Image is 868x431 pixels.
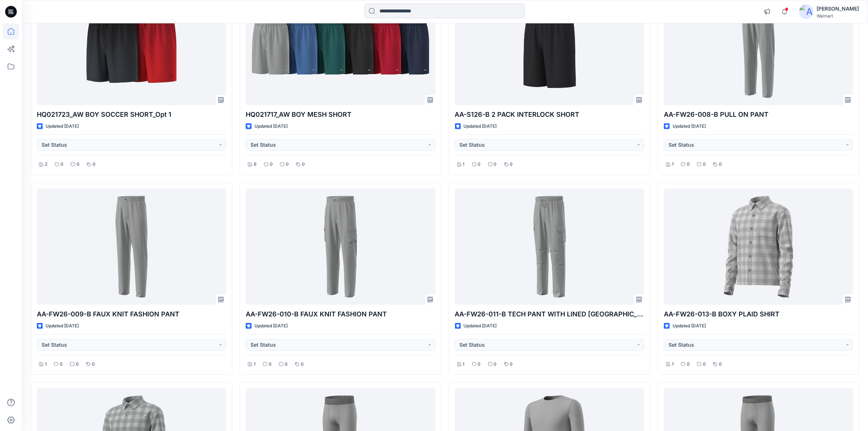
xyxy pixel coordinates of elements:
p: 6 [254,161,257,168]
p: Updated [DATE] [254,123,288,130]
p: 0 [478,161,481,168]
p: AA-FW26-009-B FAUX KNIT FASHION PANT [37,309,226,319]
p: 0 [285,361,288,368]
p: 0 [77,161,79,168]
p: Updated [DATE] [254,322,288,330]
p: HQ021723_AW BOY SOCCER SHORT_Opt 1 [37,109,226,120]
p: 0 [494,161,497,168]
p: 1 [45,361,47,368]
p: 0 [478,361,481,368]
p: 0 [76,361,79,368]
a: AA-FW26-011-B TECH PANT WITH LINED JERSEY [455,189,644,305]
p: 0 [510,361,513,368]
p: 1 [463,361,465,368]
p: 0 [92,361,95,368]
p: 1 [672,161,674,168]
p: 1 [254,361,256,368]
p: 0 [301,361,304,368]
p: 0 [703,161,706,168]
p: 0 [286,161,289,168]
p: 0 [719,361,722,368]
p: Updated [DATE] [464,123,497,130]
p: HQ021717_AW BOY MESH SHORT [246,109,435,120]
img: avatar [799,4,814,19]
p: Updated [DATE] [673,123,706,130]
p: 0 [510,161,513,168]
p: 0 [93,161,96,168]
p: AA-FW26-011-B TECH PANT WITH LINED [GEOGRAPHIC_DATA] [455,309,644,319]
p: 0 [270,161,273,168]
p: 0 [61,161,63,168]
p: 0 [719,161,722,168]
p: AA-FW26-010-B FAUX KNIT FASHION PANT [246,309,435,319]
p: Updated [DATE] [673,322,706,330]
a: AA-FW26-013-B BOXY PLAID SHIRT [664,189,853,305]
p: 0 [302,161,305,168]
p: 0 [703,361,706,368]
p: 2 [45,161,47,168]
div: [PERSON_NAME] [817,4,859,13]
p: 0 [494,361,497,368]
p: 0 [269,361,272,368]
p: 0 [687,361,690,368]
p: AA-S126-B 2 PACK INTERLOCK SHORT [455,109,644,120]
div: Walmart [817,13,859,19]
p: 0 [60,361,63,368]
p: Updated [DATE] [464,322,497,330]
p: AA-FW26-013-B BOXY PLAID SHIRT [664,309,853,319]
p: 0 [687,161,690,168]
a: AA-FW26-010-B FAUX KNIT FASHION PANT [246,189,435,305]
p: AA-FW26-008-B PULL ON PANT [664,109,853,120]
a: AA-FW26-009-B FAUX KNIT FASHION PANT [37,189,226,305]
p: 1 [672,361,674,368]
p: Updated [DATE] [46,123,79,130]
p: Updated [DATE] [46,322,79,330]
p: 1 [463,161,465,168]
